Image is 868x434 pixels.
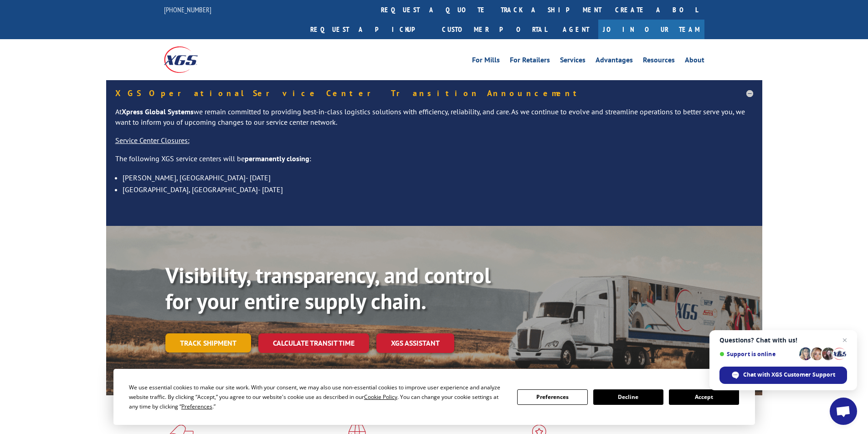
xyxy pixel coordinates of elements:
[113,369,755,425] div: Cookie Consent Prompt
[122,107,194,116] strong: Xpress Global Systems
[115,107,753,136] p: At we remain committed to providing best-in-class logistics solutions with efficiency, reliabilit...
[669,389,739,405] button: Accept
[376,333,454,353] a: XGS ASSISTANT
[830,398,857,425] a: Open chat
[115,136,190,145] u: Service Center Closures:
[554,20,598,39] a: Agent
[165,333,251,352] a: Track shipment
[719,337,847,344] span: Questions? Chat with us!
[165,261,491,316] b: Visibility, transparency, and control for your entire supply chain.
[598,20,704,39] a: Join Our Team
[129,383,506,411] div: We use essential cookies to make our site work. With your consent, we may also use non-essential ...
[719,351,796,357] span: Support is online
[181,403,212,410] span: Preferences
[510,56,550,66] a: For Retailers
[685,56,704,66] a: About
[560,56,586,66] a: Services
[472,56,500,66] a: For Mills
[596,56,633,66] a: Advantages
[115,153,753,172] p: The following XGS service centers will be :
[435,20,554,39] a: Customer Portal
[123,184,753,195] li: [GEOGRAPHIC_DATA], [GEOGRAPHIC_DATA]- [DATE]
[593,389,663,405] button: Decline
[743,371,835,379] span: Chat with XGS Customer Support
[303,20,435,39] a: Request a pickup
[643,56,675,66] a: Resources
[517,389,587,405] button: Preferences
[258,333,369,353] a: Calculate transit time
[719,367,847,384] span: Chat with XGS Customer Support
[364,393,397,401] span: Cookie Policy
[115,89,753,97] h5: XGS Operational Service Center Transition Announcement
[245,154,309,163] strong: permanently closing
[164,5,211,14] a: [PHONE_NUMBER]
[123,172,753,184] li: [PERSON_NAME], [GEOGRAPHIC_DATA]- [DATE]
